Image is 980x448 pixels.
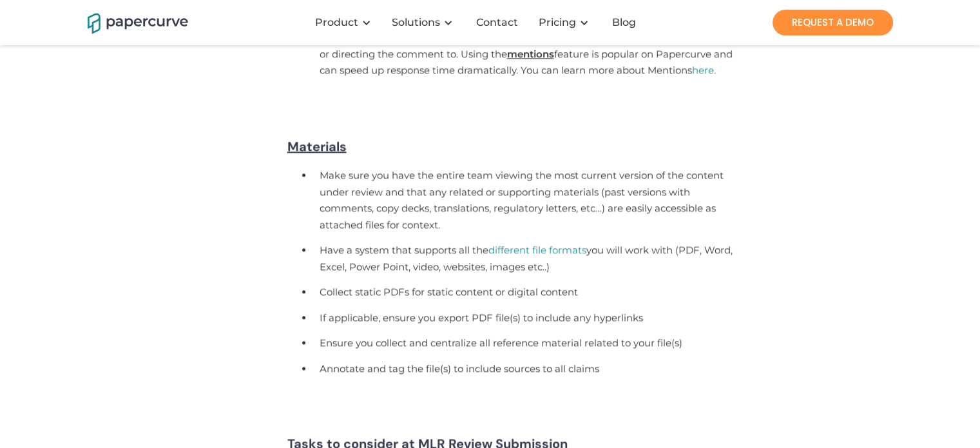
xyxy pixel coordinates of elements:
[313,281,745,307] li: Collect static PDFs for static content or digital content
[287,138,347,155] strong: Materials
[315,16,358,29] div: Product
[531,3,602,42] div: Pricing
[313,239,745,281] li: Have a system that supports all the you will work with (PDF, Word, Excel, Power Point, video, web...
[692,64,716,76] a: here.
[88,11,171,34] a: home
[507,48,554,60] strong: mentions
[313,26,745,85] li: Encourage reviewers to be specific and identify the person they are asking the question or direct...
[313,358,745,384] li: Annotate and tag the file(s) to include sources to all claims
[602,16,649,29] a: Blog
[476,16,518,29] div: Contact
[313,164,745,239] li: Make sure you have the entire team viewing the most current version of the content under review a...
[384,3,466,42] div: Solutions
[466,16,531,29] a: Contact
[539,16,576,29] a: Pricing
[313,307,745,333] li: If applicable, ensure you export PDF file(s) to include any hyperlinks
[392,16,440,29] div: Solutions
[773,10,893,35] a: REQUEST A DEMO
[307,3,384,42] div: Product
[612,16,636,29] div: Blog
[313,332,745,358] li: Ensure you collect and centralize all reference material related to your file(s)
[488,244,586,256] a: different file formats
